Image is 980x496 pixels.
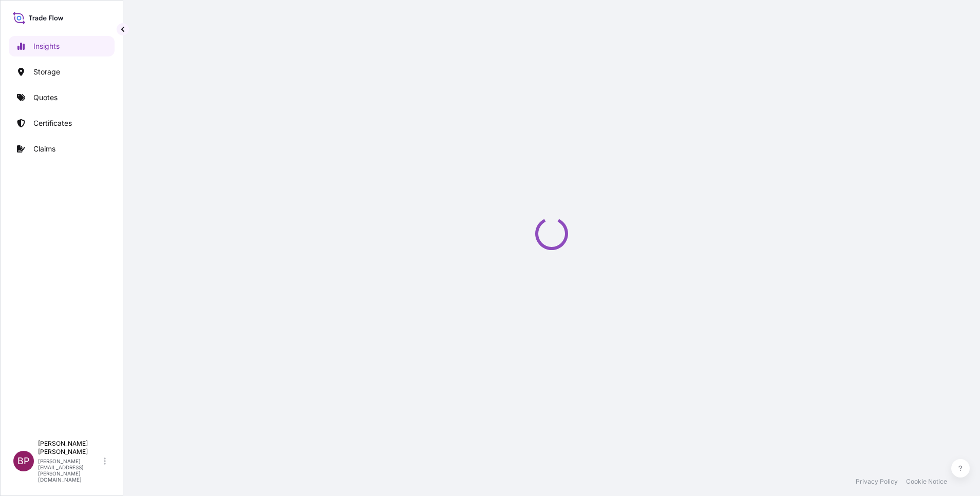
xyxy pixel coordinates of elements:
p: Certificates [33,118,72,128]
a: Storage [9,62,115,82]
p: Quotes [33,92,58,103]
a: Cookie Notice [906,478,947,486]
a: Insights [9,36,115,56]
p: [PERSON_NAME][EMAIL_ADDRESS][PERSON_NAME][DOMAIN_NAME] [38,458,102,483]
a: Claims [9,139,115,159]
span: BP [17,456,30,466]
a: Quotes [9,87,115,108]
a: Privacy Policy [856,478,898,486]
p: [PERSON_NAME] [PERSON_NAME] [38,440,102,456]
p: Claims [33,144,55,154]
p: Insights [33,41,60,51]
p: Storage [33,67,60,77]
a: Certificates [9,113,115,133]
